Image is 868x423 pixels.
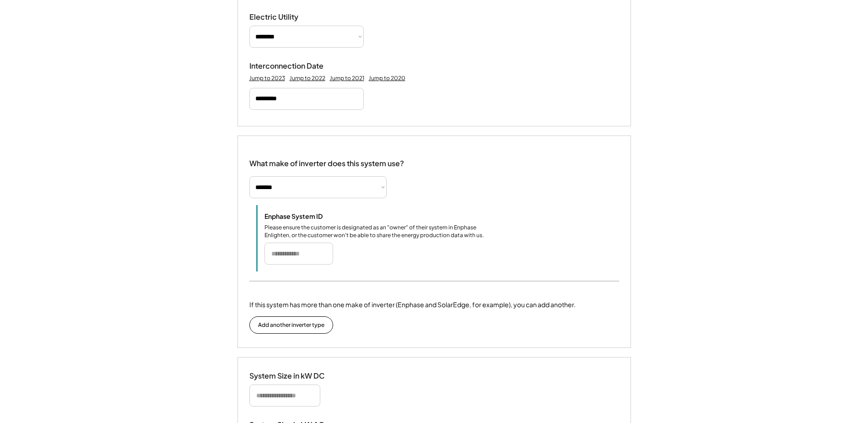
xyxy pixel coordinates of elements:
[249,300,576,309] div: If this system has more than one make of inverter (Enphase and SolarEdge, for example), you can a...
[249,150,404,170] div: What make of inverter does this system use?
[249,371,341,381] div: System Size in kW DC
[369,75,405,82] div: Jump to 2020
[249,316,333,334] button: Add another inverter type
[264,212,356,220] div: Enphase System ID
[249,61,341,71] div: Interconnection Date
[249,12,341,22] div: Electric Utility
[264,224,493,239] div: Please ensure the customer is designated as an "owner" of their system in Enphase Enlighten, or t...
[330,75,364,82] div: Jump to 2021
[290,75,325,82] div: Jump to 2022
[249,75,285,82] div: Jump to 2023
